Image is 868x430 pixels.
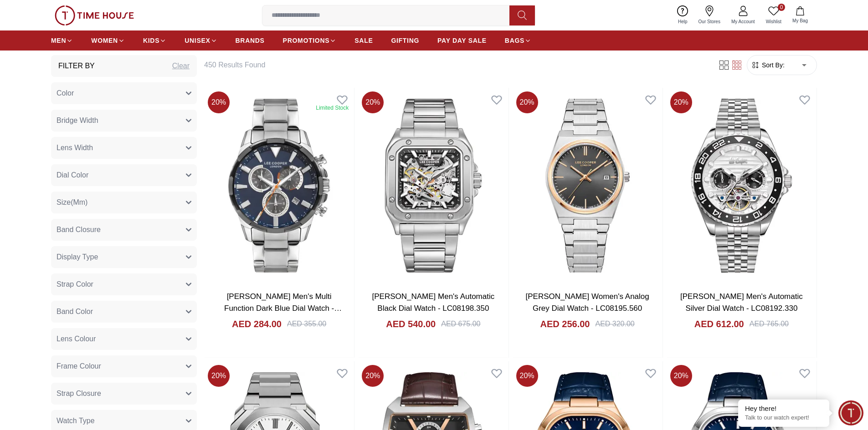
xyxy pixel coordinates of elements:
[745,404,822,413] div: Hey there!
[56,388,101,399] span: Strap Closure
[750,319,789,329] div: AED 765.00
[595,319,634,329] div: AED 320.00
[208,365,230,387] span: 20 %
[51,355,197,377] button: Frame Colour
[287,319,326,329] div: AED 355.00
[505,36,524,45] span: BAGS
[391,36,419,45] span: GIFTING
[728,18,759,25] span: My Account
[693,4,726,27] a: Our Stores
[51,110,197,132] button: Bridge Width
[91,36,118,45] span: WOMEN
[670,91,692,113] span: 20 %
[386,318,436,330] h4: AED 540.00
[760,4,787,27] a: 0Wishlist
[56,224,101,235] span: Band Closure
[391,32,419,49] a: GIFTING
[745,414,822,422] p: Talk to our watch expert!
[680,292,803,313] a: [PERSON_NAME] Men's Automatic Silver Dial Watch - LC08192.330
[56,279,93,290] span: Strap Color
[667,88,817,283] img: Lee Cooper Men's Automatic Silver Dial Watch - LC08192.330
[56,88,74,99] span: Color
[51,36,66,45] span: MEN
[51,192,197,213] button: Size(Mm)
[362,365,384,387] span: 20 %
[674,18,691,25] span: Help
[673,4,693,27] a: Help
[204,88,354,283] img: Lee Cooper Men's Multi Function Dark Blue Dial Watch - LC07385.390
[56,334,96,344] span: Lens Colour
[762,18,785,25] span: Wishlist
[56,415,95,426] span: Watch Type
[232,318,282,330] h4: AED 284.00
[283,32,337,49] a: PROMOTIONS
[838,400,863,425] div: Chat Widget
[316,104,349,111] div: Limited Stock
[91,32,125,49] a: WOMEN
[751,61,785,70] button: Sort By:
[208,91,230,113] span: 20 %
[55,5,134,25] img: ...
[172,61,190,71] div: Clear
[56,361,101,372] span: Frame Colour
[185,32,217,49] a: UNISEX
[516,365,538,387] span: 20 %
[51,246,197,268] button: Display Type
[56,306,93,317] span: Band Color
[51,164,197,186] button: Dial Color
[51,32,73,49] a: MEN
[143,32,166,49] a: KIDS
[56,142,93,153] span: Lens Width
[516,91,538,113] span: 20 %
[51,82,197,104] button: Color
[354,36,373,45] span: SALE
[56,115,98,126] span: Bridge Width
[695,18,724,25] span: Our Stores
[283,36,330,45] span: PROMOTIONS
[51,328,197,350] button: Lens Colour
[354,32,373,49] a: SALE
[204,60,707,71] h6: 450 Results Found
[51,301,197,323] button: Band Color
[437,32,487,49] a: PAY DAY SALE
[358,88,508,283] img: Lee Cooper Men's Automatic Black Dial Watch - LC08198.350
[51,273,197,295] button: Strap Color
[58,61,95,71] h3: Filter By
[760,61,785,70] span: Sort By:
[441,319,480,329] div: AED 675.00
[56,170,88,181] span: Dial Color
[362,91,384,113] span: 20 %
[437,36,487,45] span: PAY DAY SALE
[789,17,812,24] span: My Bag
[694,318,744,330] h4: AED 612.00
[372,292,495,313] a: [PERSON_NAME] Men's Automatic Black Dial Watch - LC08198.350
[778,4,785,11] span: 0
[505,32,531,49] a: BAGS
[51,219,197,241] button: Band Closure
[185,36,210,45] span: UNISEX
[143,36,159,45] span: KIDS
[51,137,197,159] button: Lens Width
[525,292,649,313] a: [PERSON_NAME] Women's Analog Grey Dial Watch - LC08195.560
[56,197,87,208] span: Size(Mm)
[787,5,813,26] button: My Bag
[540,318,590,330] h4: AED 256.00
[236,36,265,45] span: BRANDS
[670,365,692,387] span: 20 %
[513,88,663,283] img: Lee Cooper Women's Analog Grey Dial Watch - LC08195.560
[224,292,342,324] a: [PERSON_NAME] Men's Multi Function Dark Blue Dial Watch - LC07385.390
[56,252,98,263] span: Display Type
[51,383,197,405] button: Strap Closure
[236,32,265,49] a: BRANDS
